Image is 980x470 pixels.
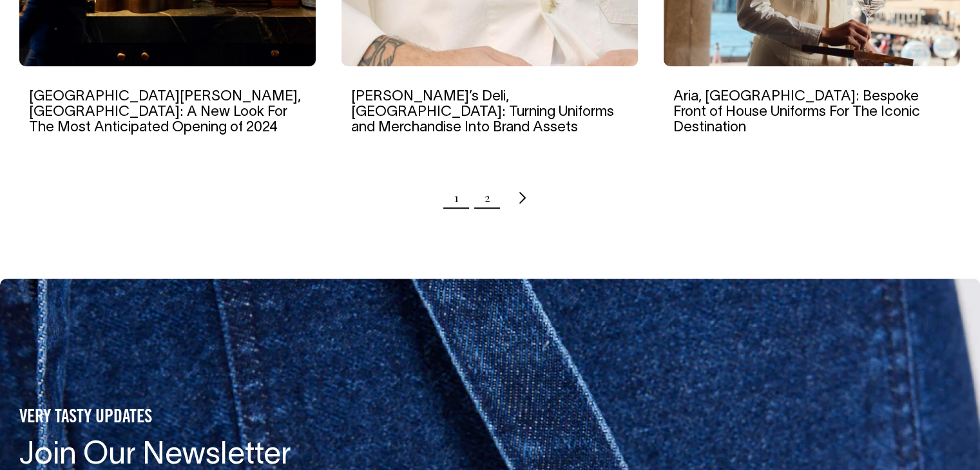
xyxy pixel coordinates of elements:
[485,182,490,214] a: Page 2
[454,182,459,214] span: Page 1
[351,90,614,134] a: [PERSON_NAME]’s Deli, [GEOGRAPHIC_DATA]: Turning Uniforms and Merchandise Into Brand Assets
[673,90,920,134] a: Aria, [GEOGRAPHIC_DATA]: Bespoke Front of House Uniforms For The Iconic Destination
[516,182,526,214] a: Next page
[19,182,961,214] nav: Pagination
[29,90,301,134] a: [GEOGRAPHIC_DATA][PERSON_NAME], [GEOGRAPHIC_DATA]: A New Look For The Most Anticipated Opening of...
[19,407,390,429] h5: VERY TASTY UPDATES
